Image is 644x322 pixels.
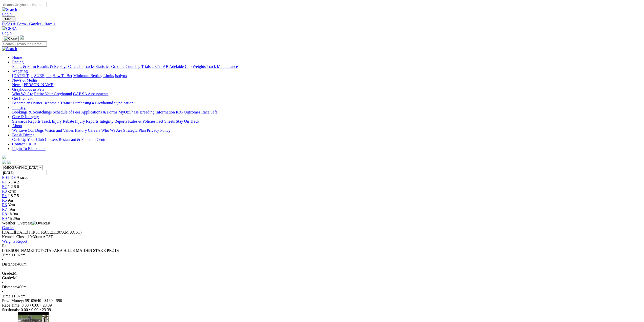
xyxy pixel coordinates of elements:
[31,308,38,312] span: 0.00
[12,128,44,132] a: We Love Our Dogs
[12,73,642,78] div: Wagering
[2,235,642,239] div: Kennels Close: 10:30am ACST
[43,303,52,307] span: 23.39
[12,60,24,64] a: Racing
[33,298,62,303] span: $640 - $180 - $90
[29,230,82,234] span: 11:07AM(ACST)
[2,212,7,216] span: R8
[2,294,642,298] div: 11:07am
[22,303,29,307] span: 0.00
[12,128,642,133] div: About
[12,124,22,128] a: About
[2,257,4,262] span: •
[12,101,42,105] a: Become an Owner
[41,119,74,123] a: Track Injury Rebate
[2,276,13,280] span: Grade:
[2,47,17,51] img: Search
[12,137,44,142] a: Cash Up Your Club
[12,119,642,124] div: Care & Integrity
[2,184,7,189] a: R2
[128,119,155,123] a: Rules & Policies
[2,22,642,26] a: Fields & Form - Gawler - Race 1
[4,36,17,41] img: Close
[2,216,7,221] span: R9
[12,64,36,69] a: Fields & Form
[12,137,642,142] div: Bar & Dining
[2,7,17,12] img: Search
[73,101,113,105] a: Purchasing a Greyhound
[8,180,19,184] span: 6 1 4 2
[99,119,127,123] a: Integrity Reports
[53,110,80,114] a: Schedule of Fees
[2,253,12,257] span: Time:
[12,105,26,110] a: Industry
[2,16,15,22] button: Toggle navigation
[8,194,19,198] span: 1 8 7 5
[12,78,37,82] a: News & Media
[141,64,151,69] a: Trials
[2,253,642,257] div: 11:07am
[22,83,54,87] a: [PERSON_NAME]
[2,280,4,285] span: •
[34,92,72,96] a: Retire Your Greyhound
[30,303,31,307] span: •
[101,128,122,132] a: Who We Are
[2,41,47,47] input: Search
[2,26,17,31] img: GRSA
[2,221,50,225] span: Weather: Overcast
[84,64,95,69] a: Tracks
[2,303,20,307] span: Race Time:
[2,239,27,243] a: Weights Report
[2,271,13,275] span: Grade:
[2,207,7,212] a: R7
[193,64,206,69] a: Weights
[12,133,34,137] a: Bar & Dining
[2,285,642,289] div: 400m
[2,244,7,248] span: R1
[126,64,140,69] a: Coursing
[2,2,47,7] input: Search
[8,189,16,193] span: -27m
[5,17,13,21] span: Menu
[8,212,18,216] span: 1h 9m
[45,128,74,132] a: Vision and Values
[2,189,7,193] a: R3
[140,110,175,114] a: Breeding Information
[2,248,642,253] div: [PERSON_NAME] TOYOTA PARA HILLS MAIDEN STAKE PR2 Di
[111,64,124,69] a: Grading
[12,101,642,105] div: Get Involved
[34,73,51,78] a: SUREpick
[12,83,642,87] div: News & Media
[2,180,7,184] a: R1
[123,128,146,132] a: Strategic Plan
[12,87,44,91] a: Greyhounds as Pets
[207,64,238,69] a: Track Maintenance
[2,230,28,234] span: [DATE]
[114,101,133,105] a: Syndication
[2,262,642,267] div: 400m
[12,69,28,73] a: Wagering
[12,55,22,60] a: Home
[8,184,19,189] span: 1 2 8 6
[12,142,36,146] a: Contact GRSA
[12,119,40,123] a: Stewards Reports
[2,276,642,280] div: M
[2,31,12,35] a: Login
[2,285,17,289] span: Distance:
[8,198,13,202] span: 9m
[2,203,7,207] a: R6
[2,289,4,294] span: •
[2,175,16,180] a: FIELDS
[2,155,6,159] img: logo-grsa-white.png
[96,64,110,69] a: Statistics
[12,96,33,101] a: Get Involved
[2,198,7,202] a: R5
[12,92,642,96] div: Greyhounds as Pets
[201,110,217,114] a: Race Safe
[7,160,11,164] img: twitter.svg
